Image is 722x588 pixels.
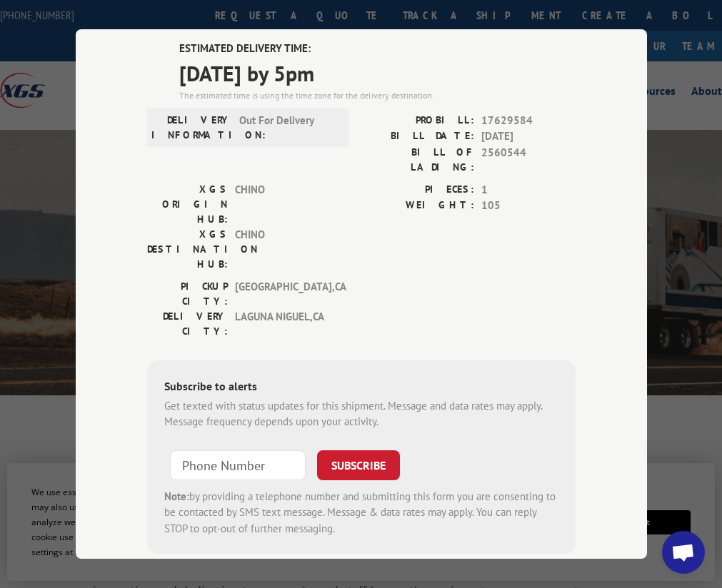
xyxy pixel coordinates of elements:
[361,182,474,198] label: PIECES:
[481,182,576,198] span: 1
[235,227,331,272] span: CHINO
[361,198,474,214] label: WEIGHT:
[164,490,189,503] strong: Note:
[235,279,331,309] span: [GEOGRAPHIC_DATA] , CA
[179,89,576,102] div: The estimated time is using the time zone for the delivery destination.
[235,309,331,339] span: LAGUNA NIGUEL , CA
[147,182,228,227] label: XGS ORIGIN HUB:
[481,113,576,129] span: 17629584
[361,113,474,129] label: PROBILL:
[239,113,336,143] span: Out For Delivery
[147,279,228,309] label: PICKUP CITY:
[481,198,576,214] span: 105
[164,489,558,537] div: by providing a telephone number and submitting this form you are consenting to be contacted by SM...
[151,113,232,143] label: DELIVERY INFORMATION:
[481,128,576,145] span: [DATE]
[235,182,331,227] span: CHINO
[170,450,306,480] input: Phone Number
[164,377,558,398] div: Subscribe to alerts
[662,531,705,574] div: Open chat
[147,309,228,339] label: DELIVERY CITY:
[361,145,474,175] label: BILL OF LADING:
[147,227,228,272] label: XGS DESTINATION HUB:
[361,128,474,145] label: BILL DATE:
[179,41,576,57] label: ESTIMATED DELIVERY TIME:
[481,145,576,175] span: 2560544
[179,57,576,89] span: [DATE] by 5pm
[317,450,400,480] button: SUBSCRIBE
[164,398,558,430] div: Get texted with status updates for this shipment. Message and data rates may apply. Message frequ...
